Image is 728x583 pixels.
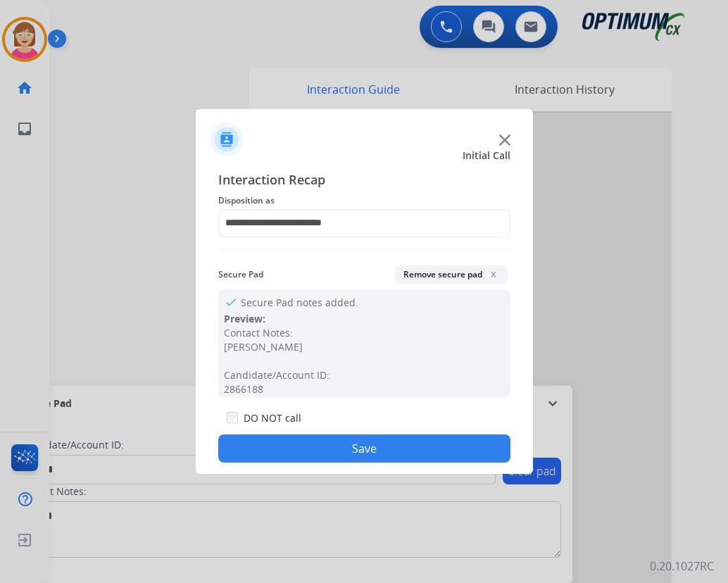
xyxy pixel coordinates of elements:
img: contactIcon [210,123,244,156]
span: Interaction Recap [218,170,510,192]
span: x [488,268,499,280]
span: Preview: [224,312,265,325]
label: DO NOT call [244,411,301,425]
mat-icon: check [224,295,235,306]
span: Initial Call [463,149,510,163]
button: Save [218,434,510,463]
button: Remove secure padx [395,265,508,284]
span: Disposition as [218,192,510,209]
div: Contact Notes: [PERSON_NAME] Candidate/Account ID: 2866188 [224,326,505,396]
div: Secure Pad notes added. [218,289,510,398]
p: 0.20.1027RC [650,558,714,575]
span: Secure Pad [218,266,263,283]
